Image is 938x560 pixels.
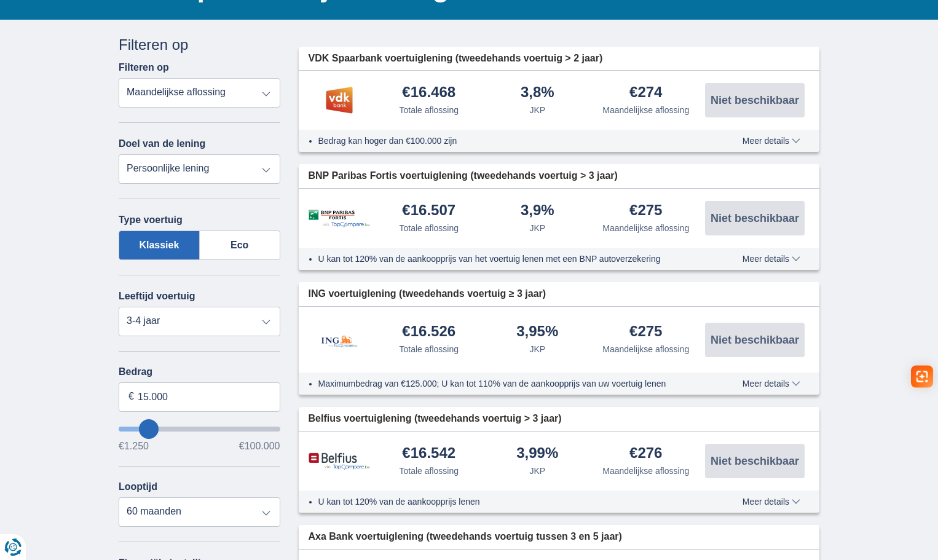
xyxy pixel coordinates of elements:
div: 3,99% [516,446,558,462]
span: Meer details [743,497,800,506]
div: €16.507 [402,203,455,219]
div: €16.526 [402,324,455,341]
div: €276 [629,446,662,462]
div: €275 [629,203,662,219]
span: Meer details [743,136,800,145]
div: 3,8% [521,85,554,101]
img: product.pl.alt VDK bank [309,85,370,116]
div: JKP [529,465,545,477]
button: Meer details [733,379,810,388]
label: Filteren op [119,62,169,73]
li: U kan tot 120% van de aankoopprijs van het voertuig lenen met een BNP autoverzekering [318,253,698,265]
div: €275 [629,324,662,341]
button: Niet beschikbaar [705,444,805,478]
label: Looptijd [119,481,157,492]
label: Doel van de lening [119,138,205,149]
div: Maandelijkse aflossing [602,465,689,477]
button: Niet beschikbaar [705,201,805,235]
span: €100.000 [239,441,280,451]
label: Leeftijd voertuig [119,291,195,302]
div: Totale aflossing [399,343,459,355]
span: Belfius voertuiglening (tweedehands voertuig > 3 jaar) [309,412,562,426]
span: Meer details [743,379,800,388]
span: VDK Spaarbank voertuiglening (tweedehands voertuig > 2 jaar) [309,52,603,66]
div: 3,95% [516,324,558,341]
input: wantToBorrow [119,427,280,432]
li: Bedrag kan hoger dan €100.000 zijn [318,135,698,147]
span: Niet beschikbaar [711,95,799,106]
div: JKP [529,222,545,234]
div: Filteren op [119,34,280,55]
img: product.pl.alt ING [309,319,370,360]
img: product.pl.alt BNP Paribas Fortis [309,210,370,227]
label: Bedrag [119,366,280,377]
div: €274 [629,85,662,101]
div: Maandelijkse aflossing [602,104,689,116]
label: Type voertuig [119,215,183,226]
button: Meer details [733,136,810,146]
img: product.pl.alt Belfius [309,452,370,470]
button: Meer details [733,254,810,264]
span: Niet beschikbaar [711,455,799,467]
button: Niet beschikbaar [705,323,805,357]
span: Axa Bank voertuiglening (tweedehands voertuig tussen 3 en 5 jaar) [309,530,622,544]
span: € [128,390,134,404]
div: €16.542 [402,446,455,462]
div: Totale aflossing [399,465,459,477]
div: JKP [529,104,545,116]
div: Maandelijkse aflossing [602,343,689,355]
span: BNP Paribas Fortis voertuiglening (tweedehands voertuig > 3 jaar) [309,169,618,183]
button: Niet beschikbaar [705,83,805,117]
li: U kan tot 120% van de aankoopprijs lenen [318,495,698,508]
span: Meer details [743,254,800,263]
div: JKP [529,343,545,355]
span: ING voertuiglening (tweedehands voertuig ≥ 3 jaar) [309,287,546,301]
div: Maandelijkse aflossing [602,222,689,234]
span: Niet beschikbaar [711,334,799,345]
label: Klassiek [119,231,200,260]
span: €1.250 [119,441,149,451]
div: €16.468 [402,85,455,101]
div: Totale aflossing [399,222,459,234]
div: 3,9% [521,203,554,219]
span: Niet beschikbaar [711,213,799,224]
li: Maximumbedrag van €125.000; U kan tot 110% van de aankoopprijs van uw voertuig lenen [318,377,698,390]
label: Eco [200,231,280,260]
div: Totale aflossing [399,104,459,116]
button: Meer details [733,497,810,507]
